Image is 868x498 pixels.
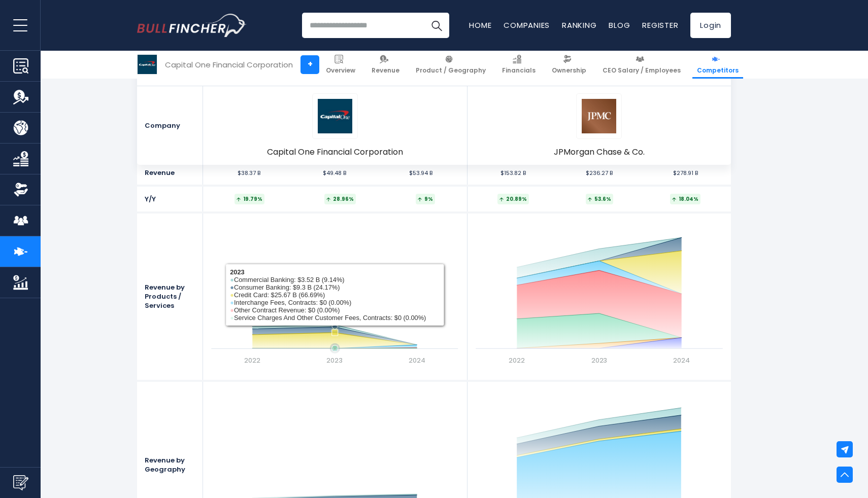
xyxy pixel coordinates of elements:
[598,51,685,79] a: CEO Salary / Employees
[137,14,246,37] a: Go to homepage
[583,170,615,176] li: $236.27 B
[326,355,343,365] text: 2023
[504,20,550,30] a: Companies
[318,99,352,133] img: COF logo
[697,66,739,75] span: Competitors
[502,66,536,75] span: Financials
[469,20,491,30] a: Home
[552,66,586,75] span: Ownership
[321,51,360,79] a: Overview
[582,99,616,133] img: JPM logo
[586,194,613,204] div: 53.6%
[692,51,743,79] a: Competitors
[407,170,435,176] li: $53.94 B
[235,170,263,176] li: $38.37 B
[670,194,700,204] div: 18.04%
[267,93,403,158] a: COF logo Capital One Financial Corporation
[554,93,645,158] a: JPM logo JPMorgan Chase & Co.
[137,161,203,185] div: Revenue
[609,20,630,30] a: Blog
[301,55,319,74] a: +
[673,355,690,365] text: 2024
[137,86,203,165] div: Company
[424,13,449,38] button: Search
[411,51,490,79] a: Product / Geography
[591,355,607,365] text: 2023
[603,66,681,75] span: CEO Salary / Employees
[562,20,596,30] a: Ranking
[324,194,356,204] div: 28.96%
[547,51,591,79] a: Ownership
[497,51,540,79] a: Financials
[235,194,264,204] div: 19.79%
[416,66,486,75] span: Product / Geography
[409,355,425,365] text: 2024
[138,55,157,74] img: COF logo
[498,170,528,176] li: $153.82 B
[267,147,403,158] span: Capital One Financial Corporation
[137,187,203,211] div: Y/Y
[497,194,529,204] div: 20.89%
[367,51,404,79] a: Revenue
[13,182,28,197] img: Ownership
[165,59,293,70] div: Capital One Financial Corporation
[320,170,349,176] li: $49.48 B
[416,194,435,204] div: 9%
[509,355,525,365] text: 2022
[713,86,731,104] a: Remove
[137,14,247,37] img: Bullfincher logo
[671,170,700,176] li: $278.91 B
[137,214,203,380] div: Revenue by Products / Services
[690,13,731,38] a: Login
[642,20,678,30] a: Register
[372,66,399,75] span: Revenue
[326,66,355,75] span: Overview
[244,355,260,365] text: 2022
[554,147,645,158] span: JPMorgan Chase & Co.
